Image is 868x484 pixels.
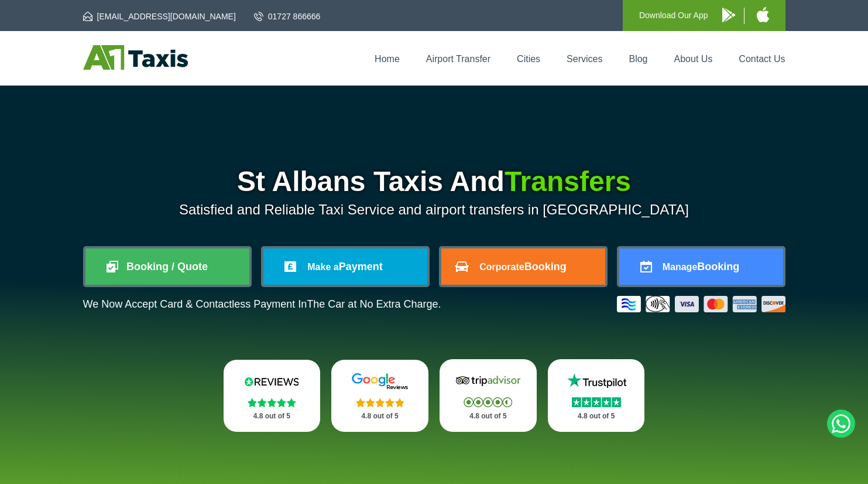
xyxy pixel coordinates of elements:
img: A1 Taxis St Albans LTD [83,45,188,70]
a: ManageBooking [619,248,783,285]
a: Trustpilot Stars 4.8 out of 5 [548,359,645,432]
a: [EMAIL_ADDRESS][DOMAIN_NAME] [83,11,236,22]
img: Trustpilot [561,372,632,390]
img: Credit And Debit Cards [617,296,785,312]
a: Blog [629,54,647,64]
a: Home [375,54,400,64]
img: Tripadvisor [453,372,523,390]
a: Tripadvisor Stars 4.8 out of 5 [440,359,537,432]
a: Reviews.io Stars 4.8 out of 5 [224,360,321,432]
img: Stars [248,398,296,407]
img: A1 Taxis iPhone App [757,7,769,22]
a: CorporateBooking [441,248,605,285]
a: About Us [674,54,713,64]
img: A1 Taxis Android App [722,8,735,22]
a: Cities [517,54,540,64]
img: Reviews.io [236,373,307,390]
p: 4.8 out of 5 [561,409,632,424]
p: Download Our App [639,8,708,23]
p: We Now Accept Card & Contactless Payment In [83,298,441,311]
p: 4.8 out of 5 [452,409,524,424]
h1: St Albans Taxis And [83,168,785,196]
a: Services [567,54,602,64]
p: Satisfied and Reliable Taxi Service and airport transfers in [GEOGRAPHIC_DATA] [83,202,785,218]
a: Contact Us [739,54,785,64]
p: 4.8 out of 5 [344,409,416,424]
a: 01727 866666 [254,11,321,22]
p: 4.8 out of 5 [236,409,308,424]
img: Stars [572,397,621,407]
a: Booking / Quote [85,248,249,285]
img: Stars [356,398,404,407]
img: Google [345,373,415,390]
a: Google Stars 4.8 out of 5 [331,360,428,432]
a: Airport Transfer [426,54,490,64]
span: Transfers [505,166,631,197]
a: Make aPayment [263,248,427,285]
span: The Car at No Extra Charge. [307,298,441,310]
span: Make a [307,262,338,272]
img: Stars [464,397,512,407]
span: Corporate [479,262,524,272]
span: Manage [663,262,698,272]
